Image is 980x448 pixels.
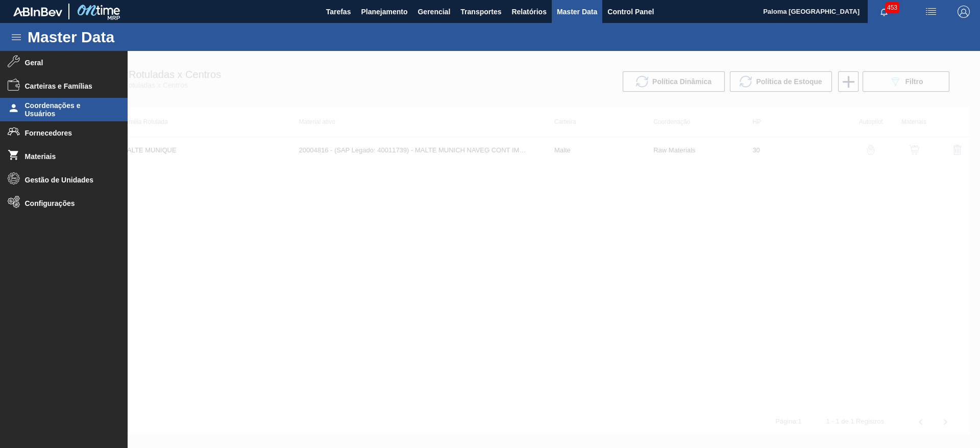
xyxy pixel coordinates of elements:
[25,59,109,67] span: Geral
[885,2,899,13] span: 453
[28,31,209,43] h1: Master Data
[25,176,109,184] span: Gestão de Unidades
[25,152,109,161] span: Materiais
[25,199,109,207] span: Configurações
[13,7,62,16] img: TNhmsLtSVTkK8tSr43FrP2fwEKptu5GPRR3wAAAABJRU5ErkJggg==
[607,6,654,18] span: Control Panel
[868,5,900,19] button: Notificações
[418,6,450,18] span: Gerencial
[361,6,407,18] span: Planejamento
[460,6,501,18] span: Transportes
[925,6,937,18] img: userActions
[557,6,597,18] span: Master Data
[25,82,109,90] span: Carteiras e Famílias
[25,101,109,118] span: Coordenações e Usuários
[25,129,109,137] span: Fornecedores
[958,6,970,18] img: Logout
[326,6,351,18] span: Tarefas
[511,6,546,18] span: Relatórios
